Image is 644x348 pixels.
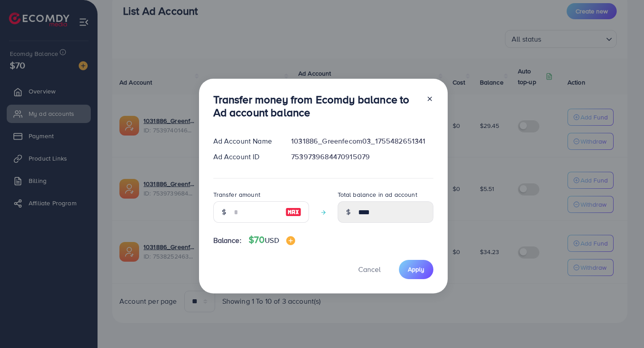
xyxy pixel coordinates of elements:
[606,308,637,341] iframe: Chat
[213,235,241,246] span: Balance:
[284,152,440,162] div: 7539739684470915079
[408,265,424,274] span: Apply
[347,260,392,279] button: Cancel
[265,235,279,245] span: USD
[358,264,381,274] span: Cancel
[286,236,295,245] img: image
[284,136,440,146] div: 1031886_Greenfecom03_1755482651341
[338,190,417,199] label: Total balance in ad account
[285,207,301,217] img: image
[249,234,295,246] h4: $70
[213,190,260,199] label: Transfer amount
[213,93,419,119] h3: Transfer money from Ecomdy balance to Ad account balance
[399,260,433,279] button: Apply
[206,152,284,162] div: Ad Account ID
[206,136,284,146] div: Ad Account Name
